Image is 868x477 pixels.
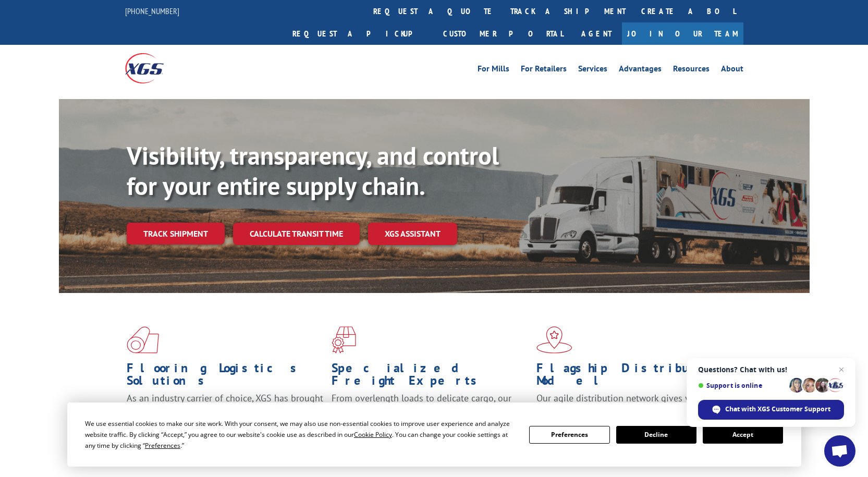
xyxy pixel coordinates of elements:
h1: Flagship Distribution Model [536,362,733,392]
a: Advantages [619,65,662,76]
a: Request a pickup [285,22,435,45]
b: Visibility, transparency, and control for your entire supply chain. [127,139,499,202]
button: Decline [616,426,696,444]
h1: Flooring Logistics Solutions [127,362,324,392]
div: Open chat [824,435,855,467]
div: We use essential cookies to make our site work. With your consent, we may also use non-essential ... [85,418,517,451]
button: Preferences [529,426,609,444]
span: Questions? Chat with us! [698,365,844,374]
span: Preferences [145,441,180,450]
img: xgs-icon-flagship-distribution-model-red [536,326,572,353]
a: For Retailers [521,65,567,76]
a: Customer Portal [435,22,571,45]
button: Accept [703,426,783,444]
a: Services [578,65,607,76]
a: Join Our Team [622,22,743,45]
img: xgs-icon-total-supply-chain-intelligence-red [127,326,159,353]
img: xgs-icon-focused-on-flooring-red [332,326,356,353]
h1: Specialized Freight Experts [332,362,529,392]
span: Our agile distribution network gives you nationwide inventory management on demand. [536,392,728,417]
a: Track shipment [127,223,225,244]
span: Support is online [698,382,786,389]
div: Chat with XGS Customer Support [698,400,844,420]
span: As an industry carrier of choice, XGS has brought innovation and dedication to flooring logistics... [127,392,323,429]
a: About [721,65,743,76]
a: For Mills [478,65,509,76]
a: [PHONE_NUMBER] [125,6,179,16]
a: Calculate transit time [233,223,360,245]
a: XGS ASSISTANT [368,223,457,245]
div: Cookie Consent Prompt [67,402,801,467]
span: Cookie Policy [354,430,392,439]
a: Resources [673,65,710,76]
a: Agent [571,22,622,45]
span: Chat with XGS Customer Support [725,405,830,414]
span: Close chat [835,363,848,376]
p: From overlength loads to delicate cargo, our experienced staff knows the best way to move your fr... [332,392,529,438]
